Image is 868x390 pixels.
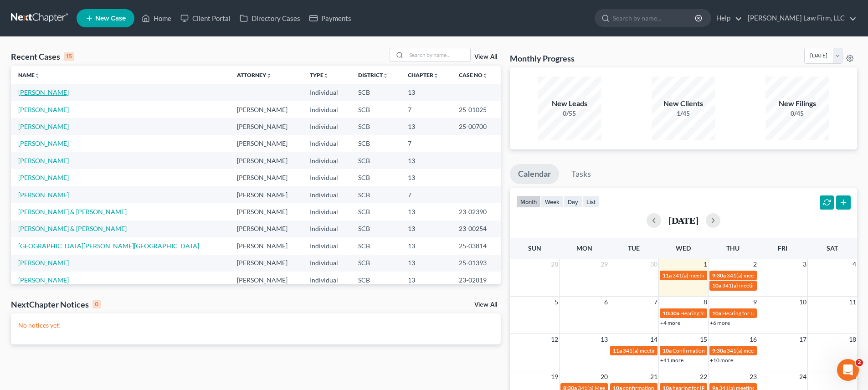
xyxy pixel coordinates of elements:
span: 341(a) meeting for [PERSON_NAME] [727,272,815,279]
span: 21 [649,371,658,382]
td: Individual [303,237,350,254]
span: 9:30a [712,272,726,279]
span: 19 [550,371,559,382]
div: 1/45 [652,109,715,118]
span: 12 [550,334,559,345]
a: [PERSON_NAME] [18,157,69,164]
td: [PERSON_NAME] [230,272,303,288]
a: Client Portal [176,10,235,26]
div: NextChapter Notices [11,299,101,310]
td: SCB [351,203,401,220]
a: [PERSON_NAME] Law Firm, LLC [743,10,857,26]
span: 2 [856,359,863,366]
span: 9 [752,297,758,308]
div: New Clients [652,98,715,109]
span: 7 [653,297,658,308]
span: 13 [600,334,609,345]
td: SCB [351,169,401,186]
td: [PERSON_NAME] [230,203,303,220]
span: 11 [848,297,857,308]
span: 6 [603,297,609,308]
td: Individual [303,255,350,272]
span: Thu [726,244,740,252]
p: No notices yet! [18,321,493,330]
i: unfold_more [324,73,329,78]
span: 11a [613,347,622,354]
span: 28 [550,259,559,270]
a: [PERSON_NAME] [18,106,69,113]
td: [PERSON_NAME] [230,101,303,118]
a: Nameunfold_more [18,72,40,78]
div: 0 [92,300,101,308]
span: 341(a) meeting for [PERSON_NAME] [727,347,815,354]
span: New Case [95,15,126,22]
td: SCB [351,84,401,101]
span: 9:30a [712,347,726,354]
i: unfold_more [266,73,272,78]
a: Tasks [563,164,599,184]
span: 4 [852,259,857,270]
a: [PERSON_NAME] [18,259,69,267]
td: Individual [303,169,350,186]
td: 7 [401,101,452,118]
iframe: Intercom live chat [837,359,859,381]
span: 10a [712,310,721,317]
a: Payments [305,10,356,26]
i: unfold_more [383,73,388,78]
td: Individual [303,186,350,203]
span: 2 [752,259,758,270]
td: 25-01025 [452,101,501,118]
td: SCB [351,237,401,254]
td: Individual [303,135,350,152]
td: 23-00254 [452,221,501,237]
td: [PERSON_NAME] [230,152,303,169]
td: SCB [351,118,401,135]
span: 10:30a [663,310,679,317]
span: 15 [699,334,708,345]
span: Tue [628,244,640,252]
a: +6 more [710,319,730,326]
td: Individual [303,203,350,220]
td: 25-00700 [452,118,501,135]
a: Districtunfold_more [358,72,388,78]
a: +41 more [660,357,683,364]
h2: [DATE] [668,216,699,225]
div: 0/55 [538,109,601,118]
td: [PERSON_NAME] [230,118,303,135]
div: 15 [64,52,74,61]
td: Individual [303,118,350,135]
span: 10a [663,347,672,354]
span: 341(a) meeting for [PERSON_NAME] & [PERSON_NAME] [623,347,759,354]
a: Attorneyunfold_more [237,72,272,78]
a: Directory Cases [235,10,305,26]
a: Chapterunfold_more [408,72,439,78]
span: Sun [528,244,541,252]
td: SCB [351,255,401,272]
span: Wed [676,244,691,252]
input: Search by name... [613,10,696,26]
span: 10a [712,282,721,289]
a: View All [474,302,497,308]
a: [GEOGRAPHIC_DATA][PERSON_NAME][GEOGRAPHIC_DATA] [18,242,199,250]
span: 29 [600,259,609,270]
td: Individual [303,221,350,237]
td: SCB [351,186,401,203]
td: SCB [351,272,401,288]
td: 25-03814 [452,237,501,254]
a: View All [474,54,497,60]
span: Fri [778,244,787,252]
button: list [582,195,600,208]
td: SCB [351,135,401,152]
a: Home [137,10,176,26]
td: 7 [401,135,452,152]
span: 23 [749,371,758,382]
span: 341(a) meeting for [PERSON_NAME] [673,272,760,279]
span: 22 [699,371,708,382]
a: [PERSON_NAME] [18,276,69,284]
a: Typeunfold_more [310,72,329,78]
a: [PERSON_NAME] [18,88,69,96]
td: Individual [303,152,350,169]
button: month [516,195,541,208]
td: [PERSON_NAME] [230,169,303,186]
td: [PERSON_NAME] [230,255,303,272]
